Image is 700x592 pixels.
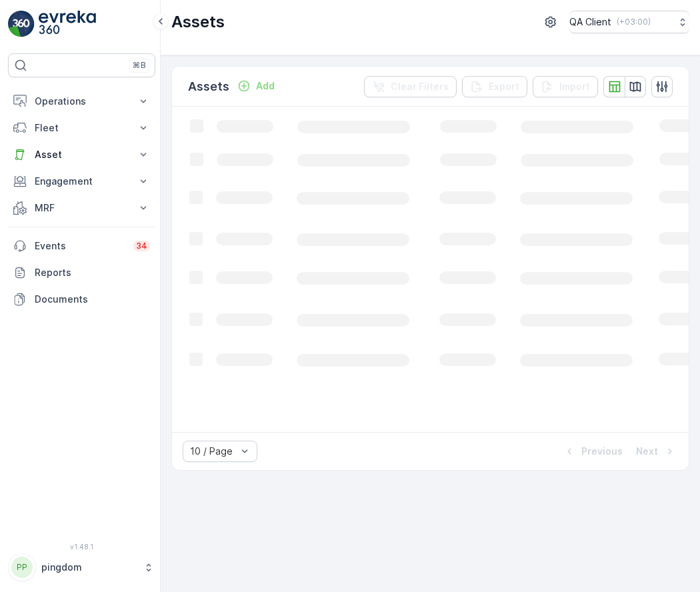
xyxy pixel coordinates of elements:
[35,239,125,253] p: Events
[8,11,35,37] img: logo
[569,15,611,29] p: QA Client
[35,175,129,188] p: Engagement
[35,293,150,306] p: Documents
[188,77,229,96] p: Assets
[8,286,155,313] a: Documents
[581,445,623,458] p: Previous
[11,557,33,578] div: PP
[561,443,624,459] button: Previous
[133,60,146,71] p: ⌘B
[635,443,678,459] button: Next
[35,95,129,108] p: Operations
[35,148,129,161] p: Asset
[8,168,155,195] button: Engagement
[8,233,155,259] a: Events34
[636,445,658,458] p: Next
[462,76,527,97] button: Export
[8,88,155,115] button: Operations
[617,17,651,27] p: ( +03:00 )
[8,259,155,286] a: Reports
[35,266,150,279] p: Reports
[8,195,155,221] button: MRF
[35,201,129,215] p: MRF
[391,80,449,93] p: Clear Filters
[8,141,155,168] button: Asset
[569,11,689,33] button: QA Client(+03:00)
[8,543,155,551] span: v 1.48.1
[136,241,147,251] p: 34
[8,115,155,141] button: Fleet
[8,553,155,581] button: PPpingdom
[559,80,590,93] p: Import
[533,76,598,97] button: Import
[489,80,519,93] p: Export
[256,79,275,93] p: Add
[41,561,137,574] p: pingdom
[364,76,457,97] button: Clear Filters
[232,78,280,94] button: Add
[35,121,129,135] p: Fleet
[39,11,96,37] img: logo_light-DOdMpM7g.png
[171,11,225,33] p: Assets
